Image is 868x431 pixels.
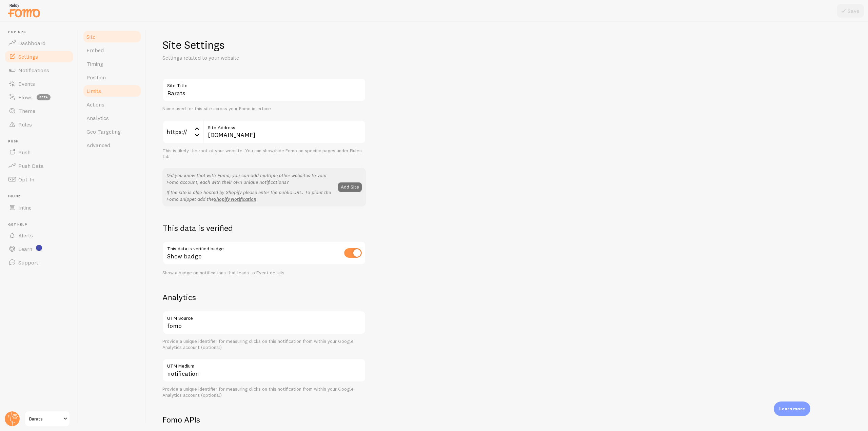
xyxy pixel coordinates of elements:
[166,172,334,185] p: Did you know that with Fomo, you can add multiple other websites to your Fomo account, each with ...
[162,120,203,144] div: https://
[82,71,142,84] a: Position
[36,245,42,251] svg: <p>Watch New Feature Tutorials!</p>
[162,311,366,322] label: UTM Source
[4,242,74,256] a: Learn
[4,118,74,131] a: Rules
[86,101,104,108] span: Actions
[18,162,44,169] span: Push Data
[162,358,366,370] label: UTM Medium
[29,415,61,423] span: Barats
[162,54,325,62] p: Settings related to your website
[24,411,70,427] a: Barats
[82,43,142,57] a: Embed
[4,104,74,118] a: Theme
[162,78,366,90] label: Site Title
[82,98,142,111] a: Actions
[8,30,74,34] span: Pop-ups
[4,91,74,104] a: Flows beta
[8,194,74,199] span: Inline
[18,232,33,239] span: Alerts
[82,57,142,71] a: Timing
[4,50,74,63] a: Settings
[4,229,74,242] a: Alerts
[8,222,74,227] span: Get Help
[4,256,74,269] a: Support
[8,139,74,144] span: Push
[18,149,31,156] span: Push
[86,74,106,81] span: Position
[18,107,35,114] span: Theme
[162,223,366,233] h2: This data is verified
[18,259,38,266] span: Support
[7,2,41,19] img: fomo-relay-logo-orange.svg
[166,189,334,202] p: If the site is also hosted by Shopify please enter the public URL. To plant the Fomo snippet add the
[162,106,366,112] div: Name used for this site across your Fomo interface
[203,120,366,144] input: myhonestcompany.com
[18,204,32,211] span: Inline
[774,401,810,416] div: Learn more
[86,142,110,149] span: Advanced
[4,159,74,173] a: Push Data
[4,63,74,77] a: Notifications
[86,87,101,94] span: Limits
[162,386,366,398] div: Provide a unique identifier for measuring clicks on this notification from within your Google Ana...
[162,414,366,425] h2: Fomo APIs
[18,176,34,183] span: Opt-In
[82,111,142,125] a: Analytics
[162,292,366,302] h2: Analytics
[4,145,74,159] a: Push
[82,138,142,152] a: Advanced
[18,40,45,46] span: Dashboard
[338,182,362,192] button: Add Site
[82,30,142,43] a: Site
[86,115,109,121] span: Analytics
[18,94,33,101] span: Flows
[4,36,74,50] a: Dashboard
[162,241,366,266] div: Show badge
[162,38,366,52] h1: Site Settings
[214,196,256,202] a: Shopify Notification
[86,47,104,54] span: Embed
[86,33,95,40] span: Site
[4,173,74,186] a: Opt-In
[162,270,366,276] div: Show a badge on notifications that leads to Event details
[18,67,49,74] span: Notifications
[162,338,366,350] div: Provide a unique identifier for measuring clicks on this notification from within your Google Ana...
[18,246,32,252] span: Learn
[779,406,805,412] p: Learn more
[18,80,35,87] span: Events
[37,94,51,100] span: beta
[4,201,74,214] a: Inline
[162,148,366,160] div: This is likely the root of your website. You can show/hide Fomo on specific pages under Rules tab
[18,53,38,60] span: Settings
[86,60,103,67] span: Timing
[82,125,142,138] a: Geo Targeting
[4,77,74,91] a: Events
[82,84,142,98] a: Limits
[203,120,366,132] label: Site Address
[18,121,32,128] span: Rules
[86,128,121,135] span: Geo Targeting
